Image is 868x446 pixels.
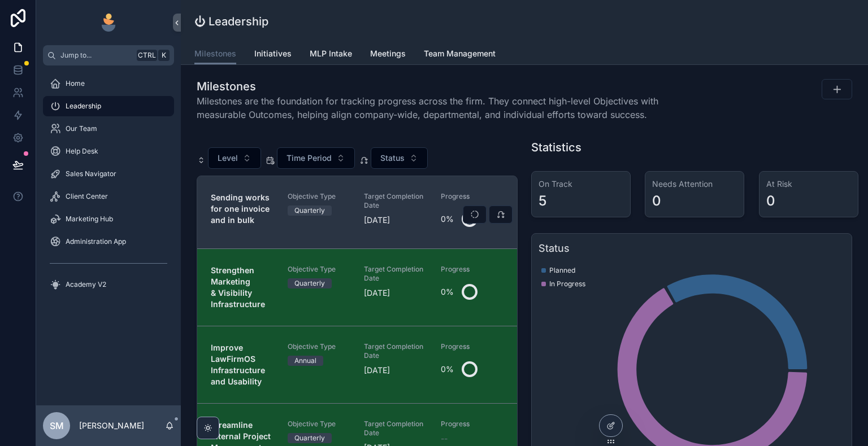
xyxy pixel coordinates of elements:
[441,419,504,428] span: Progress
[43,119,174,139] a: Our Team
[66,280,106,289] span: Academy V2
[441,208,454,230] div: 0%
[539,192,546,210] div: 5
[79,420,144,431] p: [PERSON_NAME]
[211,265,265,309] strong: Strengthen Marketing & Visibility Infrastructure
[66,147,98,156] span: Help Desk
[364,192,427,210] span: Target Completion Date
[66,215,113,224] span: Marketing Hub
[66,169,116,178] span: Sales Navigator
[539,178,623,190] h3: On Track
[424,43,496,66] a: Team Management
[197,78,683,94] h1: Milestones
[766,178,851,190] h3: At Risk
[294,433,325,443] div: Quarterly
[197,326,517,403] a: Improve LawFirmOS Infrastructure and UsabilityObjective TypeAnnualTarget Completion Date[DATE]Pro...
[294,205,325,216] div: Quarterly
[364,419,427,438] span: Target Completion Date
[43,96,174,116] a: Leadership
[441,192,504,201] span: Progress
[370,43,406,66] a: Meetings
[43,141,174,161] a: Help Desk
[159,51,168,60] span: K
[194,48,236,59] span: Milestones
[766,192,775,210] div: 0
[310,43,352,66] a: MLP Intake
[50,419,64,432] span: SM
[211,193,272,225] strong: Sending works for one invoice and in bulk
[194,14,268,29] h1: ⏻ Leadership
[288,419,351,428] span: Objective Type
[652,178,737,190] h3: Needs Attention
[208,147,261,169] button: Select Button
[197,94,683,121] span: Milestones are the foundation for tracking progress across the firm. They connect high-level Obje...
[194,43,236,65] a: Milestones
[371,147,428,169] button: Select Button
[310,48,352,59] span: MLP Intake
[43,274,174,295] a: Academy V2
[364,342,427,360] span: Target Completion Date
[277,147,355,169] button: Select Button
[531,139,581,155] h1: Statistics
[66,124,97,133] span: Our Team
[287,152,332,164] span: Time Period
[218,152,238,164] span: Level
[441,265,504,274] span: Progress
[43,164,174,184] a: Sales Navigator
[43,231,174,252] a: Administration App
[211,343,267,386] strong: Improve LawFirmOS Infrastructure and Usability
[66,79,85,88] span: Home
[60,51,132,60] span: Jump to...
[441,358,454,381] div: 0%
[441,433,448,444] span: --
[364,365,390,376] p: [DATE]
[43,186,174,207] a: Client Center
[288,342,351,351] span: Objective Type
[294,356,316,366] div: Annual
[364,215,390,226] p: [DATE]
[364,287,390,299] p: [DATE]
[36,65,181,309] div: scrollable content
[197,176,517,248] a: Sending works for one invoice and in bulkObjective TypeQuarterlyTarget Completion Date[DATE]Progr...
[43,45,174,65] button: Jump to...CtrlK
[441,342,504,351] span: Progress
[364,265,427,283] span: Target Completion Date
[66,237,126,246] span: Administration App
[66,192,108,201] span: Client Center
[288,265,351,274] span: Objective Type
[549,279,585,288] span: In Progress
[66,102,101,111] span: Leadership
[254,48,292,59] span: Initiatives
[539,241,845,256] h3: Status
[288,192,351,201] span: Objective Type
[43,209,174,229] a: Marketing Hub
[43,73,174,94] a: Home
[549,266,575,275] span: Planned
[197,248,517,326] a: Strengthen Marketing & Visibility InfrastructureObjective TypeQuarterlyTarget Completion Date[DAT...
[424,48,496,59] span: Team Management
[137,50,157,61] span: Ctrl
[441,281,454,303] div: 0%
[254,43,292,66] a: Initiatives
[294,278,325,288] div: Quarterly
[370,48,406,59] span: Meetings
[99,14,118,32] img: App logo
[380,152,405,164] span: Status
[652,192,661,210] div: 0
